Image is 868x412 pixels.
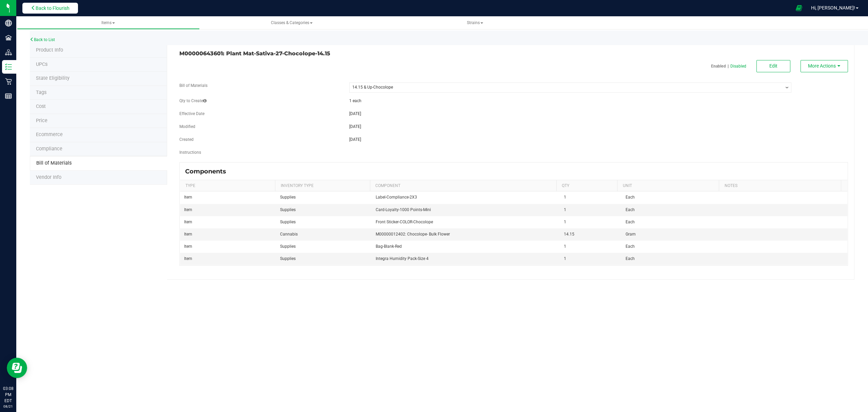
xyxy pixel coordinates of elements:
[203,98,206,103] span: The quantity of the item or item variation expected to be created from the component quantities e...
[280,220,296,224] span: Supplies
[5,63,12,70] inline-svg: Inventory
[184,220,192,224] span: Item
[726,63,730,69] span: |
[564,207,566,212] span: 1
[626,232,636,237] span: Gram
[36,47,63,53] span: Product Info
[376,244,402,249] span: Bag-Blank-Red
[184,232,192,237] span: Item
[280,207,296,212] span: Supplies
[5,34,12,41] inline-svg: Facilities
[7,358,27,378] iframe: Resource center
[280,195,296,200] span: Supplies
[36,75,70,81] span: Tag
[179,136,194,143] label: Created
[36,90,46,95] span: Tag
[5,49,12,56] inline-svg: Distribution
[101,20,115,25] span: Items
[769,63,777,69] span: Edit
[36,104,46,109] span: Cost
[349,137,361,142] span: [DATE]
[349,98,361,103] span: 1 each
[30,37,55,42] a: Back to List
[791,1,807,15] span: Open Ecommerce Menu
[808,63,836,69] span: More Actions
[349,111,361,116] span: [DATE]
[3,404,13,409] p: 08/21
[626,244,635,249] span: Each
[719,180,841,192] th: Notes
[280,256,296,261] span: Supplies
[36,61,47,67] span: Tag
[556,180,617,192] th: Qty
[564,220,566,224] span: 1
[185,168,231,175] div: Components
[5,20,12,26] inline-svg: Company
[280,232,298,237] span: Cannabis
[36,174,61,180] span: Vendor Info
[349,124,361,129] span: [DATE]
[179,82,208,89] label: Bill of Materials
[36,132,63,137] span: Ecommerce
[179,111,204,117] label: Effective Date
[730,63,746,69] p: Disabled
[271,20,313,25] span: Classes & Categories
[756,60,790,72] button: Edit
[179,149,201,155] label: Instructions
[564,232,574,237] span: 14.15
[376,232,450,237] span: M00000012402: Chocolope- Bulk Flower
[22,3,78,14] button: Back to Flourish
[467,20,483,25] span: Strains
[626,207,635,212] span: Each
[3,386,13,404] p: 03:08 PM EDT
[184,207,192,212] span: Item
[275,180,370,192] th: Inventory Type
[370,180,556,192] th: Component
[184,195,192,200] span: Item
[626,195,635,200] span: Each
[36,118,47,124] span: Price
[376,256,429,261] span: Integra Humidity Pack-Size 4
[179,124,195,130] label: Modified
[179,98,206,104] label: Qty to Create
[5,78,12,85] inline-svg: Retail
[811,5,855,11] span: Hi, [PERSON_NAME]!
[376,220,433,224] span: Front Sticker-COLOR-Chocolope
[626,256,635,261] span: Each
[376,207,431,212] span: Card-Loyalty-1000 Points-Mini
[5,93,12,99] inline-svg: Reports
[36,146,62,152] span: Compliance
[564,244,566,249] span: 1
[179,51,509,57] h3: M00000643601: Plant Mat-Sativa-27-Chocolope-14.15
[626,220,635,224] span: Each
[36,160,72,166] span: Bill of Materials
[36,5,70,11] span: Back to Flourish
[280,244,296,249] span: Supplies
[180,180,275,192] th: Type
[617,180,719,192] th: Unit
[801,60,848,72] button: More Actions
[376,195,417,200] span: Label-Compliance-2X3
[564,195,566,200] span: 1
[564,256,566,261] span: 1
[184,244,192,249] span: Item
[184,256,192,261] span: Item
